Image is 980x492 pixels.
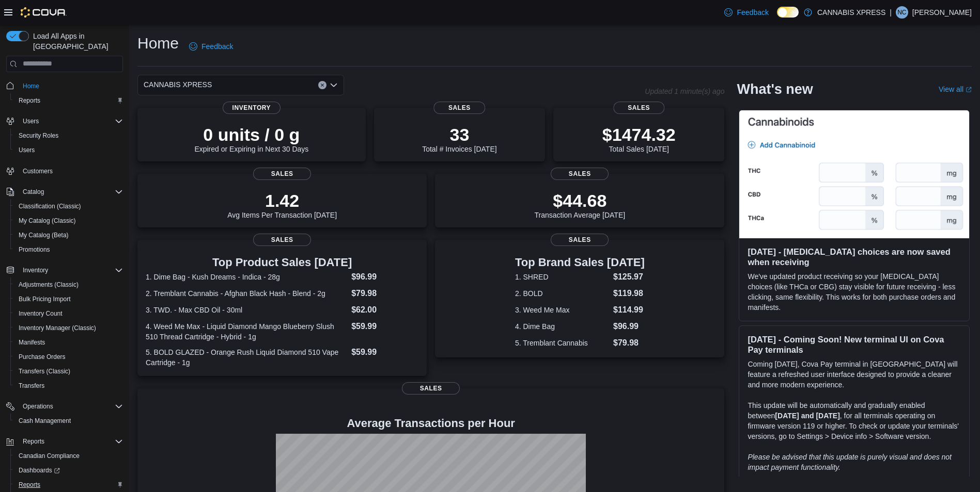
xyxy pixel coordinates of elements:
span: Home [23,82,39,90]
dt: 2. BOLD [515,288,609,299]
p: [PERSON_NAME] [912,6,972,19]
span: Inventory [19,264,123,276]
p: 1.42 [227,190,337,211]
span: Inventory [223,102,281,114]
button: Home [2,78,127,93]
dd: $59.99 [351,346,418,358]
span: Sales [402,382,460,395]
dd: $79.98 [613,337,645,349]
dd: $96.99 [613,320,645,333]
dd: $62.00 [351,304,418,316]
span: Reports [19,96,40,105]
dt: 5. BOLD GLAZED - Orange Rush Liquid Diamond 510 Vape Cartridge - 1g [146,347,347,368]
button: Open list of options [330,81,338,89]
span: Sales [551,168,609,180]
span: Inventory [23,266,48,274]
h3: [DATE] - [MEDICAL_DATA] choices are now saved when receiving [748,247,961,267]
button: Cash Management [10,414,127,428]
span: My Catalog (Beta) [14,229,123,241]
div: Expired or Expiring in Next 30 Days [194,124,308,153]
h4: Average Transactions per Hour [146,417,716,430]
svg: External link [966,87,972,93]
span: Catalog [23,188,44,196]
span: CANNABIS XPRESS [144,78,212,91]
dt: 4. Dime Bag [515,321,609,332]
span: Promotions [19,245,50,254]
h2: What's new [737,81,813,97]
a: Adjustments (Classic) [14,278,83,291]
a: Transfers (Classic) [14,365,74,378]
dd: $114.99 [613,304,645,316]
dt: 4. Weed Me Max - Liquid Diamond Mango Blueberry Slush 510 Thread Cartridge - Hybrid - 1g [146,321,347,342]
button: My Catalog (Classic) [10,214,127,228]
span: Reports [19,435,123,448]
button: Operations [2,399,127,414]
span: Home [19,79,123,92]
h3: Top Product Sales [DATE] [146,256,418,269]
span: Sales [253,234,311,246]
button: Transfers (Classic) [10,364,127,379]
p: This update will be automatically and gradually enabled between , for all terminals operating on ... [748,400,961,441]
dd: $79.98 [351,287,418,300]
span: Manifests [14,336,123,349]
span: NC [897,6,906,19]
a: Reports [14,479,44,491]
span: Users [19,146,35,154]
span: Classification (Classic) [14,200,123,212]
a: Home [19,80,43,92]
span: My Catalog (Beta) [19,231,69,239]
button: Transfers [10,379,127,393]
button: Canadian Compliance [10,449,127,463]
span: Inventory Manager (Classic) [19,324,96,332]
span: Reports [14,94,123,107]
a: Inventory Manager (Classic) [14,322,100,334]
a: Customers [19,165,57,177]
span: Sales [253,168,311,180]
div: Avg Items Per Transaction [DATE] [227,190,337,219]
span: Promotions [14,243,123,256]
span: Customers [19,165,123,177]
span: Canadian Compliance [14,450,123,462]
span: Security Roles [14,129,123,142]
a: My Catalog (Classic) [14,215,80,227]
span: Reports [14,479,123,491]
p: Updated 1 minute(s) ago [645,87,724,95]
button: Catalog [2,185,127,199]
button: Security Roles [10,128,127,143]
span: Load All Apps in [GEOGRAPHIC_DATA] [29,31,123,52]
span: Inventory Count [14,307,123,320]
input: Dark Mode [777,7,799,18]
button: Bulk Pricing Import [10,292,127,306]
a: Security Roles [14,129,63,142]
dt: 3. Weed Me Max [515,305,609,315]
button: Users [10,143,127,157]
em: Please be advised that this update is purely visual and does not impact payment functionality. [748,453,952,471]
a: Inventory Count [14,307,67,320]
dt: 3. TWD. - Max CBD Oil - 30ml [146,305,347,315]
a: Bulk Pricing Import [14,293,75,305]
button: Operations [19,400,57,413]
span: Bulk Pricing Import [14,293,123,305]
span: Dashboards [19,466,60,474]
button: Classification (Classic) [10,199,127,214]
span: Cash Management [19,417,71,425]
span: Canadian Compliance [19,452,80,460]
span: Security Roles [19,132,58,140]
div: Total # Invoices [DATE] [422,124,496,153]
p: CANNABIS XPRESS [817,6,885,19]
strong: [DATE] and [DATE] [775,412,839,420]
span: Bulk Pricing Import [19,295,71,303]
p: 0 units / 0 g [194,124,308,145]
button: Catalog [19,186,48,198]
span: Feedback [201,41,233,52]
a: Users [14,144,39,156]
button: Reports [2,434,127,449]
button: My Catalog (Beta) [10,228,127,242]
button: Customers [2,163,127,178]
dd: $119.98 [613,287,645,300]
a: Transfers [14,380,49,392]
button: Promotions [10,242,127,257]
span: Operations [19,400,123,413]
span: Sales [551,234,609,246]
